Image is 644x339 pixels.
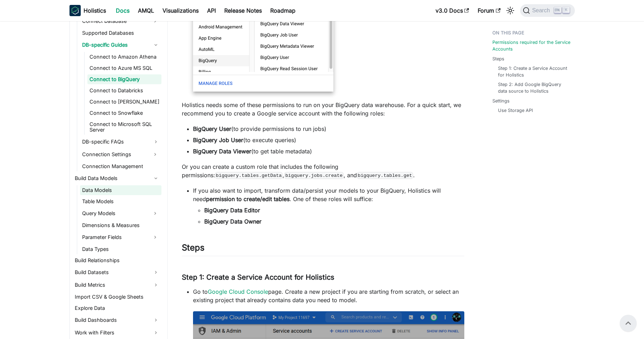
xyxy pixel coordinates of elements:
a: API [203,5,220,16]
img: Holistics [69,5,81,16]
a: Query Models [80,208,149,219]
a: Import CSV & Google Sheets [73,292,161,302]
h3: Step 1: Create a Service Account for Holistics [182,273,464,282]
a: Roadmap [266,5,300,16]
a: Connect to BigQuery [87,74,161,84]
a: Google Cloud Console [208,288,268,295]
p: Holistics needs some of these permissions to run on your BigQuery data warehouse. For a quick sta... [182,101,464,118]
strong: permission to create/edit tables [206,195,290,202]
a: v3.0 Docs [431,5,473,16]
p: Go to page. Create a new project if you are starting from scratch, or select an existing project ... [193,287,464,304]
button: Scroll back to top [620,315,637,332]
a: HolisticsHolistics [69,5,106,16]
a: Work with Filters [73,327,161,338]
a: Release Notes [220,5,266,16]
button: Search (Ctrl+K) [520,4,575,17]
li: (to provide permissions to run jobs) [193,125,464,133]
strong: BigQuery Job User [193,137,243,144]
a: Forum [473,5,505,16]
a: Visualizations [158,5,203,16]
strong: BigQuery Data Viewer [193,148,251,155]
button: Expand sidebar category 'Connection Settings' [149,149,161,160]
li: If you also want to import, transform data/persist your models to your BigQuery, Holistics will n... [193,186,464,226]
button: Expand sidebar category 'Connect Database' [149,15,161,27]
a: Connect to Snowflake [87,108,161,118]
code: bigquery.tables.get [357,172,413,179]
nav: Docs sidebar [62,21,168,339]
a: Docs [112,5,134,16]
li: (to get table metadata) [193,147,464,155]
h2: Steps [182,242,464,256]
a: Steps [492,55,504,62]
p: Or you can create a custom role that includes the following permissions: , , and . [182,162,464,179]
a: Data Models [80,185,161,195]
a: Connection Settings [80,149,149,160]
a: Explore Data [73,303,161,313]
button: Switch between dark and light mode (currently light mode) [505,5,516,16]
a: Build Metrics [73,279,161,291]
a: Permissions required for the Service Accounts [492,39,571,52]
a: Build Dashboards [73,314,161,326]
a: AMQL [134,5,158,16]
a: Connect to Amazon Athena [87,52,161,62]
b: Holistics [84,6,106,15]
a: Supported Databases [80,28,161,38]
a: Connection Management [80,161,161,171]
a: Connect Database [80,15,149,27]
strong: BigQuery Data Owner [204,218,261,225]
code: bigquery.tables.getData [215,172,283,179]
kbd: K [563,7,570,13]
a: Parameter Fields [80,232,149,243]
a: Data Types [80,244,161,254]
a: Use Storage API [498,107,533,114]
span: Search [530,7,554,14]
strong: BigQuery Data Editor [204,207,260,214]
a: Settings [492,98,510,104]
a: Build Data Models [73,173,161,184]
button: Expand sidebar category 'Query Models' [149,208,161,219]
strong: BigQuery User [193,125,231,132]
li: (to execute queries) [193,136,464,144]
a: Connect to [PERSON_NAME] [87,97,161,107]
a: Step 1: Create a Service Account for Holistics [498,65,568,78]
a: Connect to Azure MS SQL [87,63,161,73]
a: DB-specific FAQs [80,136,161,147]
button: Expand sidebar category 'Parameter Fields' [149,232,161,243]
a: Dimensions & Measures [80,220,161,230]
a: Connect to Microsoft SQL Server [87,119,161,135]
a: Build Datasets [73,267,161,278]
a: DB-specific Guides [80,39,161,51]
a: Build Relationships [73,255,161,265]
code: bigquery.jobs.create [284,172,343,179]
a: Table Models [80,197,161,206]
a: Connect to Databricks [87,86,161,95]
a: Step 2: Add Google BigQuery data source to Holistics [498,81,568,94]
